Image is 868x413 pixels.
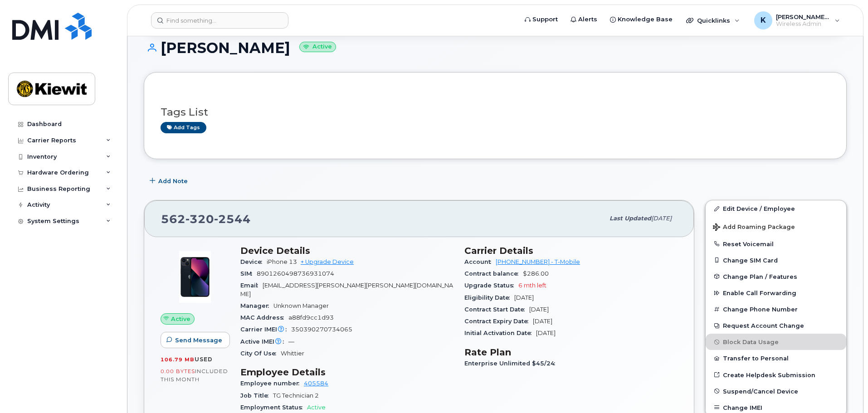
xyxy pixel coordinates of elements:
a: Knowledge Base [604,10,679,29]
span: Add Note [158,177,188,185]
span: included this month [161,368,228,383]
span: Whittier [281,350,304,357]
span: Wireless Admin [776,20,830,28]
span: Contract Expiry Date [464,318,533,325]
span: Account [464,258,496,265]
span: Last updated [610,215,651,222]
span: Enterprise Unlimited $45/24 [464,360,560,367]
img: image20231002-3703462-1ig824h.jpeg [168,250,222,304]
span: [DATE] [514,294,534,301]
a: [PHONE_NUMBER] - T-Mobile [496,258,580,265]
span: 6 mth left [518,282,546,289]
span: Enable Call Forwarding [723,290,796,296]
span: MAC Address [240,314,288,321]
span: Knowledge Base [618,15,673,24]
div: Kenny.Tran [748,11,846,29]
h3: Tags List [161,107,830,118]
div: Quicklinks [680,11,746,29]
input: Find something... [151,12,288,29]
button: Change Phone Number [706,301,846,317]
span: Eligibility Date [464,294,514,301]
span: 320 [185,212,214,226]
span: 2544 [214,212,251,226]
span: used [195,356,213,363]
a: Support [518,10,564,29]
span: Job Title [240,392,273,399]
span: Contract Start Date [464,306,529,313]
span: Add Roaming Package [713,224,795,232]
span: City Of Use [240,350,281,357]
span: Manager [240,302,273,309]
span: Quicklinks [697,17,730,24]
h3: Device Details [240,245,454,256]
span: 562 [161,212,251,226]
span: — [288,338,294,345]
span: [PERSON_NAME].[PERSON_NAME] [776,13,830,20]
button: Add Roaming Package [706,217,846,236]
button: Block Data Usage [706,334,846,350]
span: Device [240,258,267,265]
span: 106.79 MB [161,356,195,363]
button: Change Plan / Features [706,268,846,285]
button: Change SIM Card [706,252,846,268]
h3: Carrier Details [464,245,678,256]
span: Change Plan / Features [723,273,797,280]
span: a88fd9cc1d93 [288,314,334,321]
button: Transfer to Personal [706,350,846,366]
span: 0.00 Bytes [161,368,195,374]
span: Email [240,282,263,289]
a: + Upgrade Device [301,258,354,265]
a: Add tags [161,122,206,133]
button: Send Message [161,332,230,348]
button: Suspend/Cancel Device [706,383,846,399]
span: Unknown Manager [273,302,329,309]
span: Carrier IMEI [240,326,291,333]
span: SIM [240,270,257,277]
span: Upgrade Status [464,282,518,289]
span: iPhone 13 [267,258,297,265]
h3: Employee Details [240,367,454,378]
span: Send Message [175,336,222,345]
a: 405584 [304,380,328,387]
span: [EMAIL_ADDRESS][PERSON_NAME][PERSON_NAME][DOMAIN_NAME] [240,282,453,297]
span: K [761,15,766,26]
button: Enable Call Forwarding [706,285,846,301]
span: [DATE] [533,318,552,325]
small: Active [299,42,336,52]
span: TG Technician 2 [273,392,319,399]
a: Create Helpdesk Submission [706,367,846,383]
a: Edit Device / Employee [706,200,846,217]
h3: Rate Plan [464,347,678,358]
span: 8901260498736931074 [257,270,334,277]
span: Active [307,404,326,411]
span: Employment Status [240,404,307,411]
span: $286.00 [523,270,549,277]
span: Suspend/Cancel Device [723,388,798,394]
span: [DATE] [651,215,672,222]
button: Reset Voicemail [706,236,846,252]
span: Support [532,15,558,24]
span: Active IMEI [240,338,288,345]
span: Employee number [240,380,304,387]
span: Contract balance [464,270,523,277]
span: 350390270734065 [291,326,352,333]
span: [DATE] [529,306,549,313]
button: Request Account Change [706,317,846,334]
span: Initial Activation Date [464,330,536,336]
span: Alerts [578,15,597,24]
h1: [PERSON_NAME] [144,40,847,56]
button: Add Note [144,173,195,189]
a: Alerts [564,10,604,29]
iframe: Messenger Launcher [829,374,861,406]
span: [DATE] [536,330,556,336]
span: Active [171,315,190,323]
